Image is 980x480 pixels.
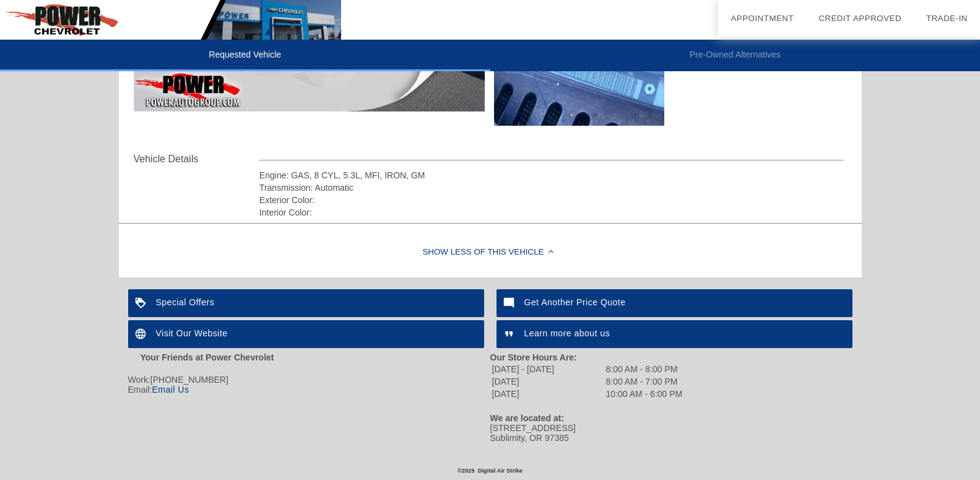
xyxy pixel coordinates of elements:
div: Interior Color: [259,206,844,219]
img: ic_mode_comment_white_24dp_2x.png [497,289,524,317]
a: Special Offers [128,289,484,317]
a: Get Another Price Quote [497,289,852,317]
td: 8:00 AM - 7:00 PM [605,376,683,387]
td: 8:00 AM - 8:00 PM [605,364,683,375]
td: 10:00 AM - 6:00 PM [605,388,683,399]
span: [PHONE_NUMBER] [150,375,228,385]
div: Transmission: Automatic [259,181,844,194]
div: Email: [128,385,490,395]
strong: Your Friends at Power Chevrolet [141,352,274,362]
div: Vehicle Details [134,152,259,167]
strong: Our Store Hours Are: [490,352,577,362]
strong: We are located at: [490,413,565,423]
a: Learn more about us [497,320,852,348]
a: Visit Our Website [128,320,484,348]
div: Engine: GAS, 8 CYL, 5.3L, MFI, IRON, GM [259,169,844,181]
td: [DATE] [492,376,604,387]
td: [DATE] [492,388,604,399]
img: ic_language_white_24dp_2x.png [128,320,156,348]
a: Email Us [152,385,189,395]
td: [DATE] - [DATE] [492,364,604,375]
img: ic_loyalty_white_24dp_2x.png [128,289,156,317]
a: Trade-In [926,14,968,23]
div: Show Less of this Vehicle [119,228,862,277]
div: [STREET_ADDRESS] Sublimity, OR 97385 [490,423,852,443]
img: ic_format_quote_white_24dp_2x.png [497,320,524,348]
a: Appointment [731,14,794,23]
div: Exterior Color: [259,194,844,206]
div: Work: [128,375,490,385]
a: Credit Approved [818,14,901,23]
